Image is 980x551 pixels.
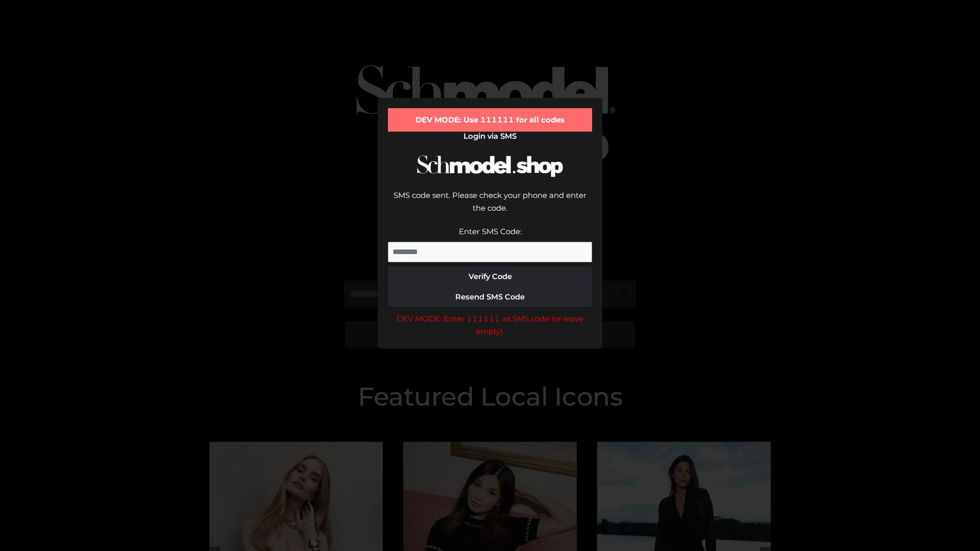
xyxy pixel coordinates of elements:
[388,108,592,132] div: DEV MODE: Use 111111 for all codes
[388,132,592,141] h2: Login via SMS
[388,266,592,287] button: Verify Code
[413,146,567,186] img: Schmodel Logo
[388,189,592,225] div: SMS code sent. Please check your phone and enter the code.
[388,287,592,307] button: Resend SMS Code
[388,312,592,338] div: DEV MODE: Enter 111111 as SMS code (or leave empty).
[459,227,522,236] label: Enter SMS Code:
